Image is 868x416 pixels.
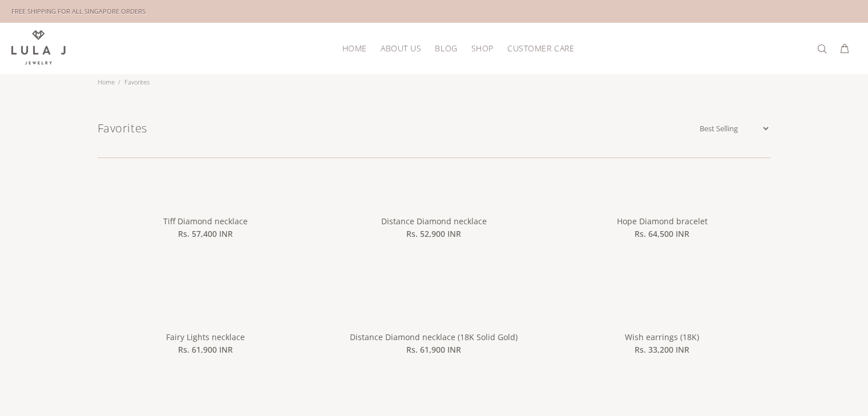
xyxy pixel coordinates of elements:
span: Shop [471,44,494,52]
a: Fairy Lights necklace [166,332,245,342]
a: Tiff Diamond necklace [163,216,248,227]
span: Rs. 61,900 INR [406,344,461,356]
span: About Us [381,44,421,52]
a: Distance Diamond necklace [381,216,487,227]
div: FREE SHIPPING FOR ALL SINGAPORE ORDERS [11,5,146,18]
h1: Favorites [98,120,697,137]
a: HOME [336,39,374,57]
a: Home [98,78,115,86]
a: Shop [465,39,500,57]
a: Tiff Diamond necklace [98,195,314,205]
span: Rs. 64,500 INR [635,228,689,240]
a: Distance Diamond necklace [325,195,542,205]
a: Blog [428,39,464,57]
span: Rs. 61,900 INR [178,344,233,356]
a: Customer Care [500,39,574,57]
span: HOME [342,44,367,52]
a: Hope Diamond bracelet [617,216,708,227]
a: Distance Diamond necklace (18K Solid Gold) [325,311,542,321]
span: Rs. 57,400 INR [178,228,233,240]
span: Blog [435,44,457,52]
a: Fairy Lights necklace [98,311,314,321]
a: Wish earrings (18K) [554,311,770,321]
span: Rs. 52,900 INR [406,228,461,240]
span: Customer Care [507,44,574,52]
a: Distance Diamond necklace (18K Solid Gold) [350,332,518,342]
a: Hope Diamond bracelet [554,195,770,205]
a: About Us [374,39,428,57]
a: Wish earrings (18K) [625,332,699,342]
li: Favorites [118,74,153,90]
span: Rs. 33,200 INR [635,344,689,356]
